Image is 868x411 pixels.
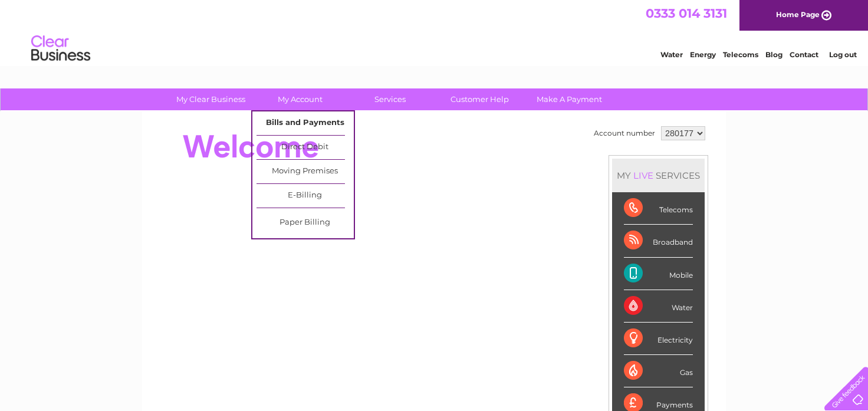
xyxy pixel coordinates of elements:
div: Gas [624,355,693,387]
a: Contact [790,50,818,59]
div: Broadband [624,225,693,257]
a: Blog [765,50,782,59]
a: Energy [690,50,716,59]
a: Telecoms [723,50,758,59]
div: MY SERVICES [612,159,705,192]
a: Direct Debit [257,136,354,159]
a: My Clear Business [162,88,259,110]
div: Water [624,290,693,323]
a: Make A Payment [521,88,618,110]
td: Account number [591,123,658,143]
a: Moving Premises [257,160,354,183]
a: Bills and Payments [257,111,354,135]
a: E-Billing [257,184,354,208]
a: 0333 014 3131 [646,6,727,21]
a: Paper Billing [257,211,354,235]
div: LIVE [631,170,656,181]
a: Services [341,88,439,110]
div: Mobile [624,258,693,290]
a: Water [660,50,683,59]
a: My Account [252,88,349,110]
a: Log out [829,50,857,59]
div: Telecoms [624,192,693,225]
a: Customer Help [431,88,528,110]
div: Clear Business is a trading name of Verastar Limited (registered in [GEOGRAPHIC_DATA] No. 3667643... [156,6,714,57]
div: Electricity [624,323,693,355]
img: logo.png [31,31,91,67]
